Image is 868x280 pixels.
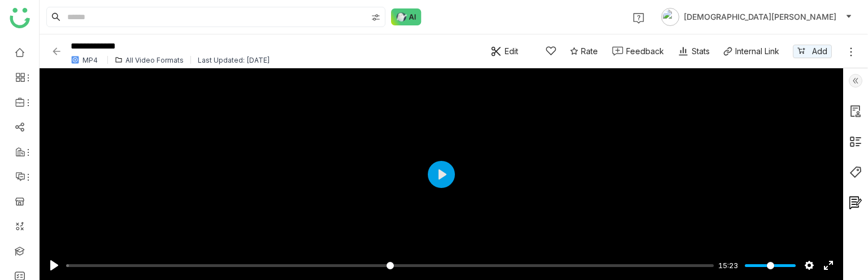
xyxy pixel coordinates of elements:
span: Rate [581,45,598,57]
button: Add [793,45,832,58]
img: back [51,46,62,57]
img: folder.svg [115,56,123,64]
div: All Video Formats [125,56,184,64]
img: mp4.svg [71,55,80,64]
input: Seek [66,260,714,271]
div: MP4 [83,56,98,64]
div: Internal Link [735,45,779,57]
img: help.svg [633,12,644,24]
button: [DEMOGRAPHIC_DATA][PERSON_NAME] [659,8,854,26]
img: search-type.svg [371,13,380,22]
button: Play [45,256,63,274]
div: Last Updated: [DATE] [198,56,270,64]
span: Add [812,45,827,58]
img: ask-buddy-normal.svg [391,8,422,25]
img: logo [10,8,30,28]
button: Play [428,161,455,188]
div: Stats [678,45,710,57]
img: feedback-1.svg [612,46,623,56]
img: avatar [661,8,679,26]
div: Edit [505,45,518,57]
input: Volume [745,260,796,271]
div: Feedback [626,45,664,57]
img: stats.svg [678,46,689,57]
div: Current time [715,259,741,272]
span: [DEMOGRAPHIC_DATA][PERSON_NAME] [684,11,836,23]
